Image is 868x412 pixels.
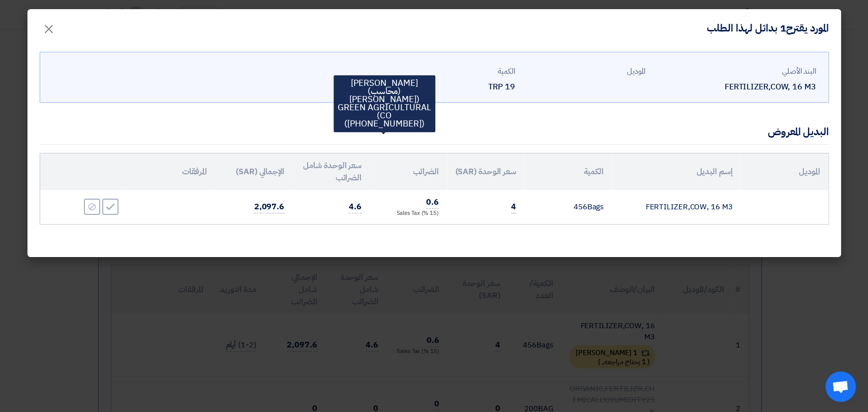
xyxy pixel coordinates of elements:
th: سعر الوحدة شامل الضرائب [292,153,370,190]
th: إسم البديل [612,153,740,190]
span: 456 [574,201,587,212]
div: البديل المعروض [768,124,829,139]
th: سعر الوحدة (SAR) [447,153,524,190]
td: FERTILIZER,COW, 16 M3 [612,190,740,224]
span: × [43,13,55,44]
span: 4.6 [349,201,362,213]
th: الموديل [740,153,828,190]
td: Bags [524,190,612,224]
span: 4 [511,201,516,213]
div: الكمية [393,66,515,77]
div: 19 TRP [393,81,515,93]
h4: المورد يقترح1 بدائل لهذا الطلب [707,21,829,35]
th: الإجمالي (SAR) [215,153,292,190]
div: (15 %) Sales Tax [378,209,439,218]
button: Close [35,16,63,37]
th: الكمية [524,153,612,190]
div: البند الأصلي [653,66,816,77]
div: [PERSON_NAME] (محاسب) ([PERSON_NAME] GREEN AGRICULTURAL CO) ([PHONE_NUMBER]) [334,75,435,132]
span: 2,097.6 [254,201,284,213]
div: FERTILIZER,COW, 16 M3 [653,81,816,93]
a: Open chat [825,371,856,402]
th: الضرائب [370,153,447,190]
div: الموديل [523,66,645,77]
th: المرفقات [128,153,215,190]
span: 0.6 [426,196,439,209]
